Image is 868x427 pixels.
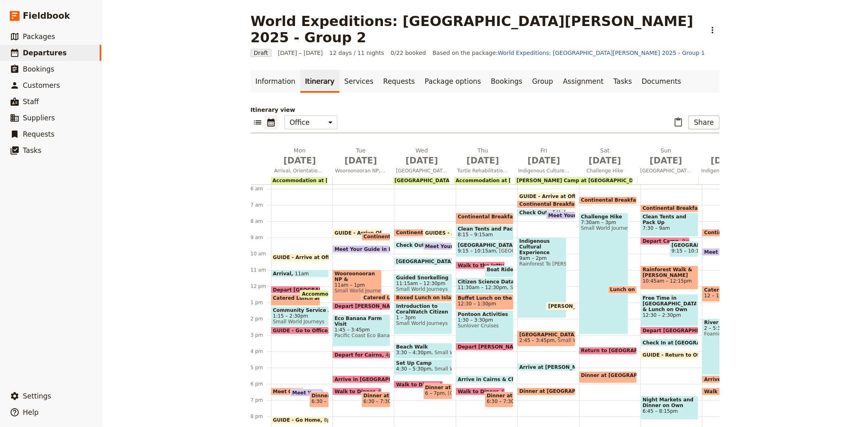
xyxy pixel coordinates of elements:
[335,377,421,382] span: Arrive in [GEOGRAPHIC_DATA]
[251,202,271,208] div: 7 am
[608,70,637,93] a: Tasks
[458,285,507,290] span: 11:30am – 12:30pm
[251,397,271,403] div: 7 pm
[335,271,380,282] span: Wooroonooran NP & [PERSON_NAME] Falls
[458,344,585,349] span: Depart [PERSON_NAME][GEOGRAPHIC_DATA]
[335,327,388,333] span: 1:45 – 3:45pm
[519,201,607,207] span: Continental Breakfast at Hotel
[396,242,451,248] span: Check Out of Hotel
[396,230,484,235] span: Continental Breakfast at Hotel
[394,302,452,334] div: Introduction to CoralWatch Citizen Science Project and Data Collection1 – 3pmSmall World Journeys
[396,259,457,264] span: [GEOGRAPHIC_DATA]
[486,70,527,93] a: Bookings
[440,382,459,387] span: 5:50pm
[251,218,271,224] div: 8 am
[517,388,575,395] div: Dinner at [GEOGRAPHIC_DATA]
[458,226,512,232] span: Clean Tents and Pack Up
[517,331,575,346] div: [GEOGRAPHIC_DATA]2:45 – 3:45pmSmall World Journeys
[420,70,486,93] a: Package options
[456,310,514,342] div: Pontoon Activities1:30 – 3:30pmSunlover Cruises
[396,315,450,320] span: 1 – 3pm
[271,253,329,261] div: GUIDE - Arrive at Office
[546,211,575,219] div: Meet Your Guide in Reception & Depart
[456,225,514,241] div: Clean Tents and Pack Up8:15 – 9:15am
[271,146,332,176] button: Mon [DATE]Arrival, Orientation and Community Service Project
[363,234,451,240] span: Continental Breakfast at Hotel
[519,261,564,267] span: Rainforest To [PERSON_NAME]
[332,168,390,174] span: Wooroonooran NP, Waterfalls and Organic Banana Farm
[394,274,452,294] div: Guided Snorkelling11:15am – 12:30pmSmall World Journeys
[309,392,328,407] div: Dinner at [GEOGRAPHIC_DATA]6:30 – 7:30pm
[458,263,507,268] span: Walk to the Jetty
[23,408,39,416] span: Help
[363,399,399,404] span: 6:30 – 7:30pm
[515,168,573,174] span: Indigenous Culture Experience and [GEOGRAPHIC_DATA]
[332,302,390,310] div: Depart [PERSON_NAME][GEOGRAPHIC_DATA]
[332,314,390,346] div: Eco Banana Farm Visit1:45 – 3:45pmPacific Coast Eco Bananas
[487,267,566,272] span: Boat Ride to the Outer Reef
[576,146,637,176] button: Sat [DATE]Challenge Hike
[579,371,637,383] div: Dinner at [GEOGRAPHIC_DATA]
[519,338,555,343] span: 2:45 – 3:45pm
[394,241,443,249] div: Check Out of Hotel
[396,275,450,281] span: Guided Snorkelling
[251,332,271,338] div: 3 pm
[300,290,329,298] div: Accommodation at [GEOGRAPHIC_DATA]
[610,287,652,292] span: Lunch on Trail
[702,248,735,256] div: Meet Your Guide at Reception
[273,389,392,394] span: Meet Guide in Reception & Walk to Dinner
[485,392,514,407] div: Dinner at Golden Boat6:30 – 7:30pm
[643,312,696,318] span: 12:30 – 2:30pm
[702,375,760,383] div: Arrive Back at Hotel
[271,388,304,395] div: Meet Guide in Reception & Walk to Dinner
[274,155,326,167] span: [DATE]
[251,251,271,257] div: 10 am
[454,146,515,176] button: Thu [DATE]Turtle Rehabilitation Centre and [GEOGRAPHIC_DATA] with Marine Biologist
[271,416,329,424] div: GUIDE - Go Home8pm
[641,351,698,359] div: GUIDE - Return to Office
[251,283,271,290] div: 12 pm
[704,249,790,255] span: Meet Your Guide at Reception
[515,177,632,184] div: [PERSON_NAME] Camp at [GEOGRAPHIC_DATA]
[423,229,452,237] div: GUIDES - Arrive at Office
[251,316,271,322] div: 2 pm
[458,242,512,248] span: [GEOGRAPHIC_DATA]
[458,377,601,382] span: Arrive in Cairns & Check In at [GEOGRAPHIC_DATA]
[251,348,271,355] div: 4 pm
[290,389,323,396] div: Meet Your Guide in Reception & Walk to Dinner
[581,220,626,225] span: 7:30am – 3pm
[581,373,669,378] span: Dinner at [GEOGRAPHIC_DATA]
[456,241,514,257] div: [GEOGRAPHIC_DATA]9:15 – 10:15am[GEOGRAPHIC_DATA]
[302,291,416,296] span: Accommodation at [GEOGRAPHIC_DATA]
[396,320,450,326] span: Small World Journeys
[643,267,696,278] span: Rainforest Walk & [PERSON_NAME][GEOGRAPHIC_DATA]
[273,328,332,333] span: GUIDE - Go to Office
[641,327,698,334] div: Depart [GEOGRAPHIC_DATA]
[704,320,758,325] span: River Tubing
[335,230,395,235] span: GUIDE - Arrive Office
[335,246,446,252] span: Meet Your Guide in Reception & Depart
[332,229,382,237] div: GUIDE - Arrive Office
[682,238,693,244] span: 9am
[361,392,390,407] div: Dinner at [PERSON_NAME][GEOGRAPHIC_DATA]6:30 – 7:30pm
[394,359,452,375] div: Set Up Camp4:30 – 5:30pmSmall World Journeys
[579,146,631,167] h2: Sat
[335,282,380,288] span: 11am – 1pm
[456,278,514,294] div: Citizen Science Data Collection & Species & Predator Identification11:30am – 12:30pmSunlover Cruises
[706,23,719,37] button: Actions
[458,248,496,254] span: 9:15 – 10:15am
[519,364,651,370] span: Arrive at [PERSON_NAME][GEOGRAPHIC_DATA]
[643,352,713,357] span: GUIDE - Return to Office
[702,229,751,237] div: Continental Breakfast at Hotel
[433,49,705,57] span: Based on the package:
[641,339,698,346] div: Check In at [GEOGRAPHIC_DATA]
[251,381,271,387] div: 6 pm
[271,306,329,326] div: Community Service Activity1:15 – 2:30pmSmall World Journeys
[396,344,450,350] span: Beach Walk
[23,49,67,57] span: Departures
[251,299,271,306] div: 1 pm
[361,294,390,302] div: Catered Lunch
[643,278,696,284] span: 10:45am – 12:15pm
[393,168,451,174] span: [GEOGRAPHIC_DATA] and the [GEOGRAPHIC_DATA]
[579,196,637,204] div: Continental Breakfast at [GEOGRAPHIC_DATA]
